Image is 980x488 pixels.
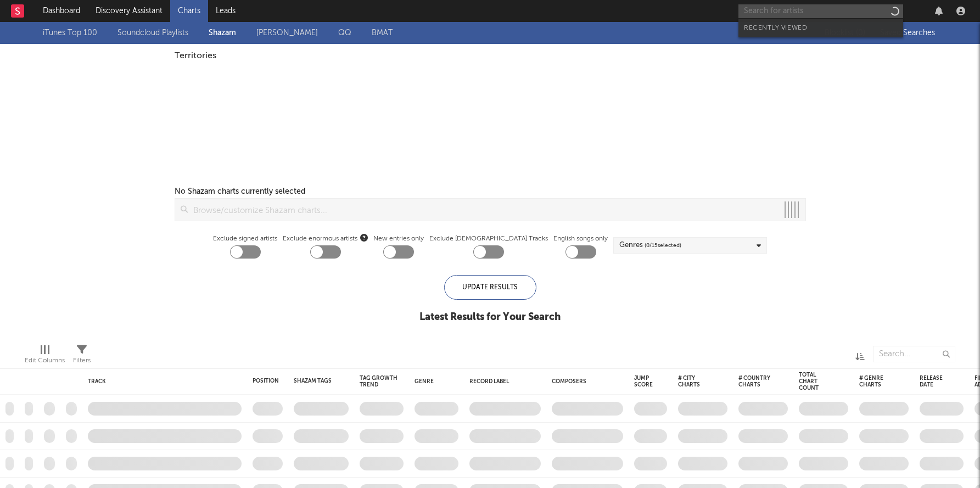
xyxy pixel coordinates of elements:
[175,185,305,198] div: No Shazam charts currently selected
[859,375,892,388] div: # Genre Charts
[25,354,65,367] div: Edit Columns
[360,232,368,243] button: Exclude enormous artists
[373,232,424,245] label: New entries only
[117,26,188,40] a: Soundcloud Playlists
[552,378,618,385] div: Composers
[645,239,681,252] span: ( 0 / 15 selected)
[213,232,277,245] label: Exclude signed artists
[175,49,806,63] div: Territories
[553,232,608,245] label: English songs only
[188,199,778,221] input: Browse/customize Shazam charts...
[634,375,653,388] div: Jump Score
[419,311,561,324] div: Latest Results for Your Search
[283,232,368,245] span: Exclude enormous artists
[253,378,279,384] div: Position
[678,375,711,388] div: # City Charts
[744,21,898,35] div: Recently Viewed
[738,375,771,388] div: # Country Charts
[877,29,937,37] button: Saved Searches
[799,372,832,391] div: Total Chart Count
[43,26,97,40] a: iTunes Top 100
[619,239,681,252] div: Genres
[415,378,453,385] div: Genre
[738,4,903,18] input: Search for artists
[880,29,937,37] span: Saved Searches
[73,354,91,367] div: Filters
[429,232,548,245] label: Exclude [DEMOGRAPHIC_DATA] Tracks
[256,26,318,40] a: [PERSON_NAME]
[372,26,393,40] a: BMAT
[25,340,65,372] div: Edit Columns
[360,375,398,388] div: Tag Growth Trend
[73,340,91,372] div: Filters
[444,275,536,300] div: Update Results
[920,375,947,388] div: Release Date
[469,378,535,385] div: Record Label
[88,378,236,385] div: Track
[338,26,351,40] a: QQ
[873,346,955,362] input: Search...
[294,378,332,384] div: Shazam Tags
